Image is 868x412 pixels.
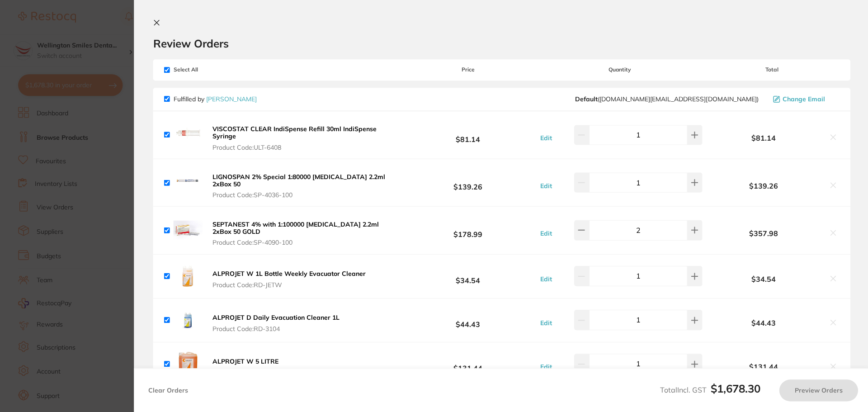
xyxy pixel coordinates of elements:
[574,95,597,103] b: Default
[400,355,534,372] b: $131.44
[400,267,534,284] b: $34.54
[778,379,857,401] button: Preview Orders
[173,215,202,244] img: Z2Q3aWY5ag
[212,220,378,235] b: SEPTANEST 4% with 1:100000 [MEDICAL_DATA] 2.2ml 2xBox 50 GOLD
[400,222,534,238] b: $178.99
[209,172,400,199] button: LIGNOSPAN 2% Special 1:80000 [MEDICAL_DATA] 2.2ml 2xBox 50 Product Code:SP-4036-100
[400,174,534,191] b: $139.26
[703,66,838,73] span: Total
[400,126,534,143] b: $81.14
[537,134,554,142] button: Edit
[164,66,254,73] span: Select All
[535,66,703,73] span: Quantity
[703,318,822,327] b: $44.43
[659,385,759,394] span: Total Incl. GST
[574,95,757,103] span: customer.care@henryschein.com.au
[212,143,397,151] span: Product Code: ULT-6408
[212,313,339,321] b: ALPROJET D Daily Evacuation Cleaner 1L
[209,220,400,246] button: SEPTANEST 4% with 1:100000 [MEDICAL_DATA] 2.2ml 2xBox 50 GOLD Product Code:SP-4090-100
[400,66,534,73] span: Price
[209,125,400,151] button: VISCOSTAT CLEAR IndiSpense Refill 30ml IndiSpense Syringe Product Code:ULT-6408
[173,349,202,378] img: ZHh6NnZtcQ
[703,275,822,283] b: $34.54
[209,313,342,332] button: ALPROJET D Daily Evacuation Cleaner 1L Product Code:RD-3104
[153,37,849,50] h2: Review Orders
[212,238,397,246] span: Product Code: SP-4090-100
[703,181,822,189] b: $139.26
[537,362,554,370] button: Edit
[537,318,554,327] button: Edit
[537,275,554,283] button: Edit
[173,261,202,290] img: OXpsc3B0MQ
[173,305,202,334] img: djYyY2s1bQ
[206,95,256,103] a: [PERSON_NAME]
[212,172,385,188] b: LIGNOSPAN 2% Special 1:80000 [MEDICAL_DATA] 2.2ml 2xBox 50
[703,229,822,237] b: $357.98
[212,325,339,332] span: Product Code: RD-3104
[173,168,202,197] img: cjYwbnpjOA
[145,379,190,401] button: Clear Orders
[209,357,282,376] button: ALPROJET W 5 LITRE Product Code:RD-3105
[212,269,365,277] b: ALPROJET W 1L Bottle Weekly Evacuator Cleaner
[781,95,824,103] span: Change Email
[212,281,365,288] span: Product Code: RD-JETW
[709,381,759,395] b: $1,678.30
[769,95,838,103] button: Change Email
[703,134,822,142] b: $81.14
[173,120,202,149] img: cWM4ZXEwag
[212,357,278,365] b: ALPROJET W 5 LITRE
[212,125,376,140] b: VISCOSTAT CLEAR IndiSpense Refill 30ml IndiSpense Syringe
[703,362,822,370] b: $131.44
[173,95,256,103] p: Fulfilled by
[537,229,554,237] button: Edit
[209,269,368,288] button: ALPROJET W 1L Bottle Weekly Evacuator Cleaner Product Code:RD-JETW
[212,191,397,198] span: Product Code: SP-4036-100
[400,311,534,328] b: $44.43
[537,181,554,189] button: Edit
